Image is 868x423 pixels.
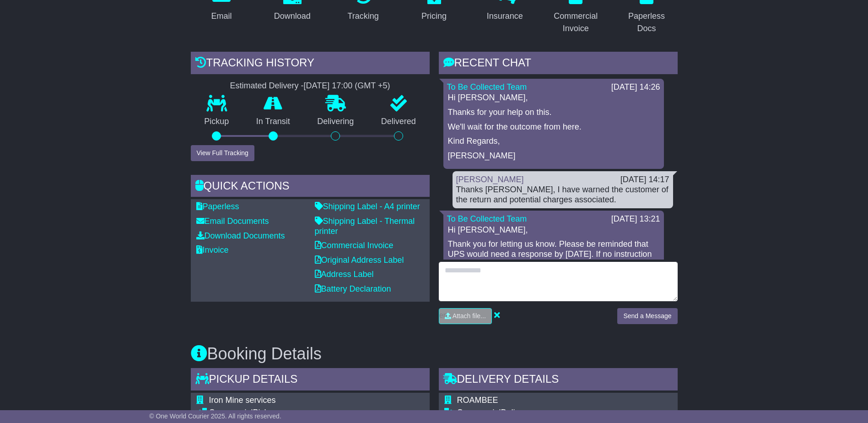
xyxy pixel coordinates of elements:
[421,10,447,22] div: Pricing
[448,93,659,103] p: Hi [PERSON_NAME],
[448,122,659,132] p: We'll wait for the outcome from here.
[196,202,239,211] a: Paperless
[304,117,368,127] p: Delivering
[611,82,660,92] div: [DATE] 14:26
[439,52,678,76] div: RECENT CHAT
[448,108,659,118] p: Thanks for your help on this.
[191,368,430,393] div: Pickup Details
[448,136,659,146] p: Kind Regards,
[611,214,660,224] div: [DATE] 13:21
[211,10,232,22] div: Email
[447,214,527,223] a: To Be Collected Team
[617,308,677,324] button: Send a Message
[448,225,659,235] p: Hi [PERSON_NAME],
[191,175,430,200] div: Quick Actions
[315,217,415,236] a: Shipping Label - Thermal printer
[209,408,358,418] div: Pickup
[457,408,633,418] div: Delivery
[551,10,601,35] div: Commercial Invoice
[448,239,659,269] p: Thank you for letting us know. Please be reminded that UPS would need a response by [DATE]. If no...
[196,245,229,255] a: Invoice
[191,145,254,161] button: View Full Tracking
[439,368,678,393] div: Delivery Details
[209,408,253,417] span: Commercial
[367,117,430,127] p: Delivered
[448,151,659,161] p: [PERSON_NAME]
[620,175,669,185] div: [DATE] 14:17
[457,396,498,405] span: ROAMBEE
[456,175,524,184] a: [PERSON_NAME]
[274,10,311,22] div: Download
[447,82,527,92] a: To Be Collected Team
[191,81,430,91] div: Estimated Delivery -
[315,241,394,250] a: Commercial Invoice
[457,408,501,417] span: Commercial
[191,345,678,363] h3: Booking Details
[622,10,672,35] div: Paperless Docs
[196,231,285,240] a: Download Documents
[209,396,276,405] span: Iron Mine services
[315,255,404,265] a: Original Address Label
[191,52,430,76] div: Tracking history
[315,202,420,211] a: Shipping Label - A4 printer
[304,81,390,91] div: [DATE] 17:00 (GMT +5)
[149,412,281,420] span: © One World Courier 2025. All rights reserved.
[315,284,391,293] a: Battery Declaration
[487,10,523,22] div: Insurance
[456,185,669,205] div: Thanks [PERSON_NAME], I have warned the customer of the return and potential charges associated.
[315,270,374,279] a: Address Label
[347,10,378,22] div: Tracking
[191,117,243,127] p: Pickup
[196,217,269,226] a: Email Documents
[243,117,304,127] p: In Transit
